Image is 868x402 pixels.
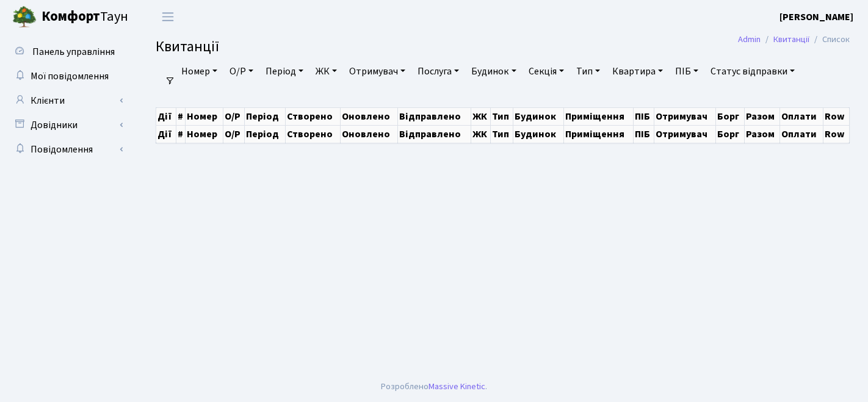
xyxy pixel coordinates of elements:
a: Панель управління [6,40,128,64]
a: Отримувач [344,61,410,82]
th: Тип [491,125,513,143]
a: ЖК [311,61,342,82]
div: Розроблено . [381,380,487,393]
a: ПІБ [670,61,703,82]
th: Оновлено [340,125,398,143]
a: Massive Kinetic [429,380,485,393]
th: Будинок [513,125,563,143]
th: ЖК [471,125,491,143]
button: Переключити навігацію [153,7,183,27]
a: О/Р [225,61,258,82]
a: Повідомлення [6,137,128,162]
th: ПІБ [634,125,654,143]
a: Будинок [466,61,521,82]
li: Список [809,33,850,46]
a: [PERSON_NAME] [779,10,853,24]
th: Приміщення [563,125,634,143]
th: Row [823,107,850,125]
th: Тип [491,107,513,125]
th: Разом [744,125,780,143]
th: О/Р [223,107,245,125]
a: Admin [738,33,761,46]
th: Оновлено [340,107,398,125]
th: Номер [186,107,223,125]
th: Разом [744,107,780,125]
th: Отримувач [654,107,716,125]
th: О/Р [223,125,245,143]
th: Дії [156,125,176,143]
a: Клієнти [6,88,128,113]
span: Мої повідомлення [31,70,109,83]
a: Мої повідомлення [6,64,128,88]
img: logo.png [12,5,37,29]
th: Відправлено [398,125,471,143]
span: Таун [42,7,128,27]
th: Будинок [513,107,563,125]
th: ЖК [471,107,491,125]
th: Отримувач [654,125,716,143]
a: Тип [571,61,605,82]
th: Row [823,125,850,143]
span: Панель управління [32,45,115,59]
a: Статус відправки [706,61,800,82]
th: # [176,107,186,125]
th: Створено [285,125,340,143]
a: Квитанції [773,33,809,46]
th: Дії [156,107,176,125]
th: ПІБ [634,107,654,125]
span: Квитанції [156,36,219,57]
th: Номер [186,125,223,143]
th: Оплати [780,125,823,143]
a: Період [261,61,308,82]
th: Оплати [780,107,823,125]
th: # [176,125,186,143]
nav: breadcrumb [720,27,868,52]
a: Довідники [6,113,128,137]
b: Комфорт [42,7,100,26]
a: Квартира [607,61,668,82]
a: Секція [524,61,569,82]
th: Період [245,125,285,143]
a: Послуга [413,61,464,82]
th: Приміщення [563,107,634,125]
th: Створено [285,107,340,125]
b: [PERSON_NAME] [779,10,853,24]
a: Номер [176,61,222,82]
th: Період [245,107,285,125]
th: Борг [716,107,744,125]
th: Борг [716,125,744,143]
th: Відправлено [398,107,471,125]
